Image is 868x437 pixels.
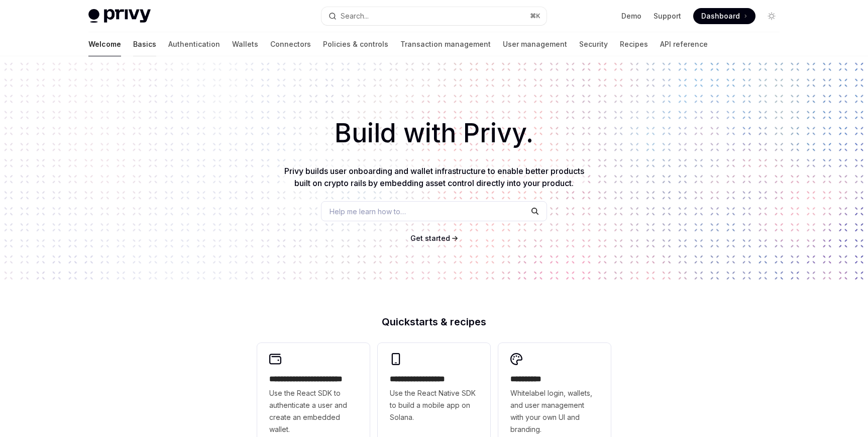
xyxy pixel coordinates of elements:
[88,32,121,56] a: Welcome
[410,234,450,242] span: Get started
[530,12,540,20] span: ⌘ K
[390,387,478,423] span: Use the React Native SDK to build a mobile app on Solana.
[133,32,156,56] a: Basics
[660,32,708,56] a: API reference
[701,11,740,21] span: Dashboard
[510,387,599,435] span: Whitelabel login, wallets, and user management with your own UI and branding.
[232,32,258,56] a: Wallets
[321,7,547,25] button: Search...⌘K
[579,32,608,56] a: Security
[330,206,406,217] span: Help me learn how to…
[400,32,491,56] a: Transaction management
[764,8,780,24] button: Toggle dark mode
[284,166,584,188] span: Privy builds user onboarding and wallet infrastructure to enable better products built on crypto ...
[621,11,641,21] a: Demo
[503,32,567,56] a: User management
[323,32,388,56] a: Policies & controls
[257,317,611,327] h2: Quickstarts & recipes
[693,8,755,24] a: Dashboard
[654,11,681,21] a: Support
[269,387,358,435] span: Use the React SDK to authenticate a user and create an embedded wallet.
[16,114,852,153] h1: Build with Privy.
[620,32,648,56] a: Recipes
[88,9,151,23] img: light logo
[341,10,369,22] div: Search...
[270,32,311,56] a: Connectors
[410,233,450,243] a: Get started
[168,32,220,56] a: Authentication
